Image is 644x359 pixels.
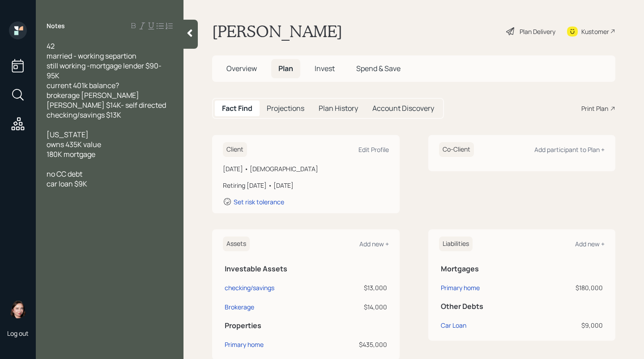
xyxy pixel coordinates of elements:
[222,104,252,113] h5: Fact Find
[223,164,389,173] div: [DATE] • [DEMOGRAPHIC_DATA]
[7,329,29,338] div: Log out
[358,145,389,154] div: Edit Profile
[356,63,401,73] span: Spend & Save
[225,321,387,330] h5: Properties
[581,27,609,36] div: Kustomer
[581,104,608,113] div: Print Plan
[225,265,387,273] h5: Investable Assets
[319,104,358,113] h5: Plan History
[439,142,474,157] h6: Co-Client
[537,283,603,292] div: $180,000
[47,41,166,120] span: 42 married - working separtion still working -mortgage lender $90-95K current 401k balance? broke...
[223,142,247,157] h6: Client
[223,181,389,190] div: Retiring [DATE] • [DATE]
[441,265,603,273] h5: Mortgages
[223,237,250,251] h6: Assets
[359,240,389,248] div: Add new +
[226,63,257,73] span: Overview
[534,145,605,154] div: Add participant to Plan +
[47,169,87,189] span: no CC debt car loan $9K
[225,283,274,292] div: checking/savings
[225,302,254,312] div: Brokerage
[315,63,335,73] span: Invest
[537,321,603,330] div: $9,000
[47,21,65,30] label: Notes
[212,21,342,41] h1: [PERSON_NAME]
[575,240,605,248] div: Add new +
[328,302,387,312] div: $14,000
[441,302,603,311] h5: Other Debts
[234,198,284,206] div: Set risk tolerance
[372,104,434,113] h5: Account Discovery
[47,130,101,159] span: [US_STATE] owns 435K value 180K mortgage
[328,340,387,349] div: $435,000
[439,237,473,251] h6: Liabilities
[441,283,480,292] div: Primary home
[441,321,466,330] div: Car Loan
[328,283,387,292] div: $13,000
[267,104,304,113] h5: Projections
[9,300,27,318] img: aleksandra-headshot.png
[520,27,555,36] div: Plan Delivery
[278,63,293,73] span: Plan
[225,340,264,349] div: Primary home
